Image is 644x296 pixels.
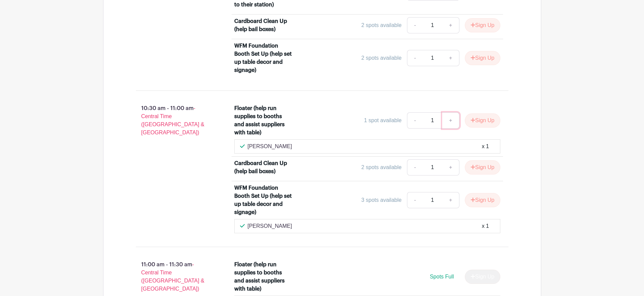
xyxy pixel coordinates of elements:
a: + [442,112,459,129]
button: Sign Up [465,193,500,207]
div: x 1 [482,142,489,151]
div: WFM Foundation Booth Set Up (help set up table decor and signage) [234,42,293,74]
a: - [407,159,423,176]
p: 11:00 am - 11:30 am [125,258,224,296]
div: WFM Foundation Booth Set Up (help set up table decor and signage) [234,184,293,216]
a: + [442,50,459,66]
a: - [407,17,423,33]
p: [PERSON_NAME] [247,142,292,151]
p: [PERSON_NAME] [247,222,292,230]
div: Floater (help run supplies to booths and assist suppliers with table) [234,261,293,293]
a: + [442,192,459,208]
button: Sign Up [465,18,500,32]
span: - Central Time ([GEOGRAPHIC_DATA] & [GEOGRAPHIC_DATA]) [141,262,205,292]
div: Floater (help run supplies to booths and assist suppliers with table) [234,104,293,137]
div: 2 spots available [361,54,402,62]
button: Sign Up [465,160,500,174]
a: + [442,17,459,33]
div: 2 spots available [361,163,402,171]
button: Sign Up [465,113,500,128]
span: Spots Full [430,274,454,279]
div: x 1 [482,222,489,230]
div: Cardboard Clean Up (help bail boxes) [234,159,293,176]
a: - [407,50,423,66]
button: Sign Up [465,51,500,65]
div: 2 spots available [361,21,402,29]
p: 10:30 am - 11:00 am [125,102,224,139]
div: 1 spot available [364,116,402,125]
a: + [442,159,459,176]
div: 3 spots available [361,196,402,204]
a: - [407,112,423,129]
span: - Central Time ([GEOGRAPHIC_DATA] & [GEOGRAPHIC_DATA]) [141,105,205,135]
a: - [407,192,423,208]
div: Cardboard Clean Up (help bail boxes) [234,17,293,33]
